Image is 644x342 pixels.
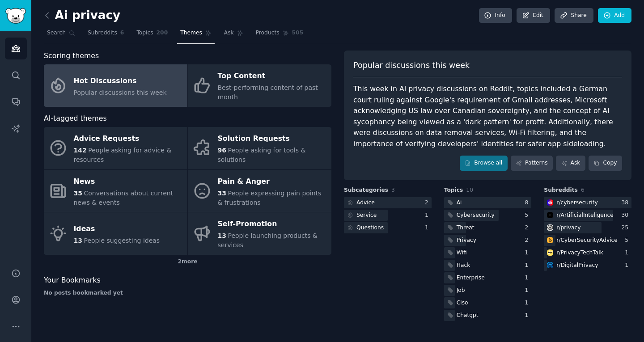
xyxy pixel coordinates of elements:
[466,187,473,193] span: 10
[218,232,226,239] span: 13
[177,26,215,44] a: Themes
[120,29,124,37] span: 6
[218,190,322,206] span: People expressing pain points & frustrations
[444,235,532,246] a: Privacy2
[525,274,532,282] div: 1
[457,287,465,295] div: Job
[544,210,631,221] a: ArtificialInteligencer/ArtificialInteligence30
[547,212,553,218] img: ArtificialInteligence
[256,29,280,37] span: Products
[544,186,578,194] span: Subreddits
[479,8,512,23] a: Info
[457,274,485,282] div: Enterprise
[525,312,532,320] div: 1
[525,211,532,220] div: 5
[218,190,226,197] span: 33
[344,197,432,208] a: Advice2
[44,170,187,212] a: News35Conversations about current news & events
[391,187,395,193] span: 3
[44,113,107,124] span: AI-tagged themes
[74,237,82,244] span: 13
[444,285,532,296] a: Job1
[84,237,160,244] span: People suggesting ideas
[218,174,327,189] div: Pain & Anger
[218,84,318,101] span: Best-performing content of past month
[218,232,318,249] span: People launching products & services
[88,29,117,37] span: Subreddits
[555,8,593,23] a: Share
[425,199,432,207] div: 2
[621,224,631,232] div: 25
[525,299,532,307] div: 1
[44,26,78,44] a: Search
[44,127,187,169] a: Advice Requests142People asking for advice & resources
[356,224,384,232] div: Questions
[74,147,87,154] span: 142
[188,170,331,212] a: Pain & Anger33People expressing pain points & frustrations
[444,210,532,221] a: Cybersecurity5
[544,197,631,208] a: cybersecurityr/cybersecurity38
[547,262,553,268] img: DigitalPrivacy
[511,156,553,171] a: Patterns
[44,212,187,255] a: Ideas13People suggesting ideas
[74,174,183,189] div: News
[547,224,553,231] img: privacy
[556,236,618,245] div: r/ CyberSecurityAdvice
[525,249,532,257] div: 1
[444,247,532,258] a: Wifi1
[253,26,306,44] a: Products505
[544,222,631,233] a: privacyr/privacy25
[457,211,495,220] div: Cybersecurity
[74,147,172,163] span: People asking for advice & resources
[444,272,532,283] a: Enterprise1
[221,26,246,44] a: Ask
[344,222,432,233] a: Questions1
[292,29,304,37] span: 505
[525,224,532,232] div: 2
[625,249,631,257] div: 1
[444,297,532,308] a: Ciso1
[218,217,327,232] div: Self-Promotion
[517,8,550,23] a: Edit
[457,249,467,257] div: Wifi
[444,197,532,208] a: Ai8
[136,29,153,37] span: Topics
[353,84,622,149] div: This week in AI privacy discussions on Reddit, topics included a German court ruling against Goog...
[5,8,26,24] img: GummySearch logo
[44,255,331,269] div: 2 more
[74,132,183,146] div: Advice Requests
[457,224,475,232] div: Threat
[47,29,66,37] span: Search
[44,275,101,286] span: Your Bookmarks
[625,262,631,270] div: 1
[547,249,553,256] img: PrivacyTechTalk
[444,260,532,271] a: Hack1
[444,186,463,194] span: Topics
[525,236,532,245] div: 2
[218,132,327,146] div: Solution Requests
[218,147,306,163] span: People asking for tools & solutions
[444,222,532,233] a: Threat2
[218,69,327,84] div: Top Content
[74,222,160,236] div: Ideas
[547,199,553,206] img: cybersecurity
[85,26,127,44] a: Subreddits6
[74,190,174,206] span: Conversations about current news & events
[525,199,532,207] div: 8
[457,262,470,270] div: Hack
[556,156,585,171] a: Ask
[157,29,168,37] span: 200
[444,310,532,321] a: Chatgpt1
[353,60,470,71] span: Popular discussions this week
[598,8,631,23] a: Add
[556,224,580,232] div: r/ privacy
[44,64,187,107] a: Hot DiscussionsPopular discussions this week
[188,212,331,255] a: Self-Promotion13People launching products & services
[556,211,613,220] div: r/ ArtificialInteligence
[44,51,99,62] span: Scoring themes
[44,8,120,23] h2: Ai privacy
[457,312,479,320] div: Chatgpt
[556,199,597,207] div: r/ cybersecurity
[188,64,331,107] a: Top ContentBest-performing content of past month
[425,211,432,220] div: 1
